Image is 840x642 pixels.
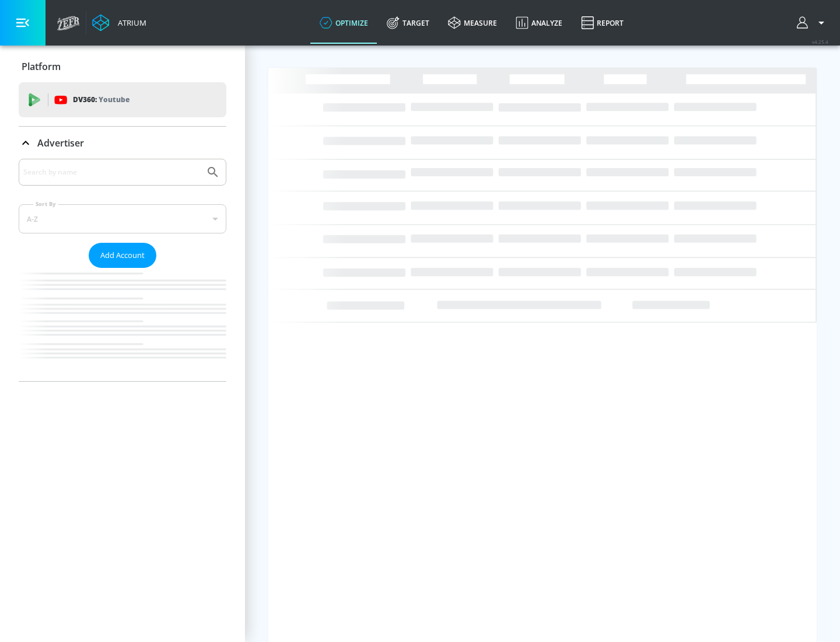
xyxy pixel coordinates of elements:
a: optimize [310,2,377,44]
div: A-Z [19,204,226,233]
span: Add Account [100,249,145,262]
a: measure [439,2,506,44]
a: Analyze [506,2,572,44]
a: Target [377,2,439,44]
div: Advertiser [19,127,226,159]
p: Advertiser [37,137,84,149]
div: Advertiser [19,159,226,381]
label: Sort By [33,200,58,208]
nav: list of Advertiser [19,268,226,381]
span: v 4.25.4 [812,39,828,45]
div: DV360: Youtube [19,82,226,117]
input: Search by name [23,165,200,180]
button: Add Account [89,243,156,268]
a: Atrium [92,14,146,32]
div: Platform [19,50,226,83]
p: Youtube [99,93,129,106]
p: Platform [22,60,61,73]
a: Report [572,2,633,44]
div: Atrium [113,18,146,28]
p: DV360: [73,93,129,106]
